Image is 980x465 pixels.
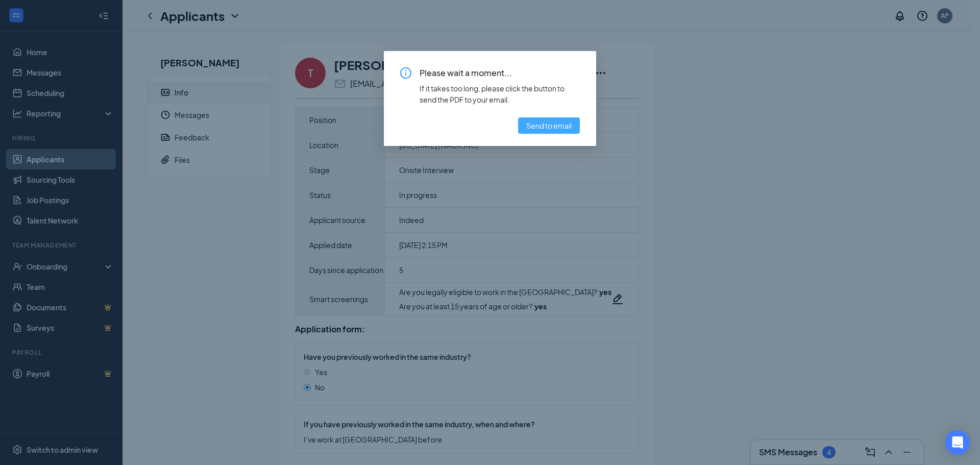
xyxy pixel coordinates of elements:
div: If it takes too long, please click the button to send the PDF to your email. [420,83,580,105]
span: Please wait a moment... [420,67,580,79]
button: Send to email [518,117,580,134]
span: info-circle [400,67,411,79]
div: Open Intercom Messenger [945,430,970,455]
span: Send to email [526,120,572,131]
